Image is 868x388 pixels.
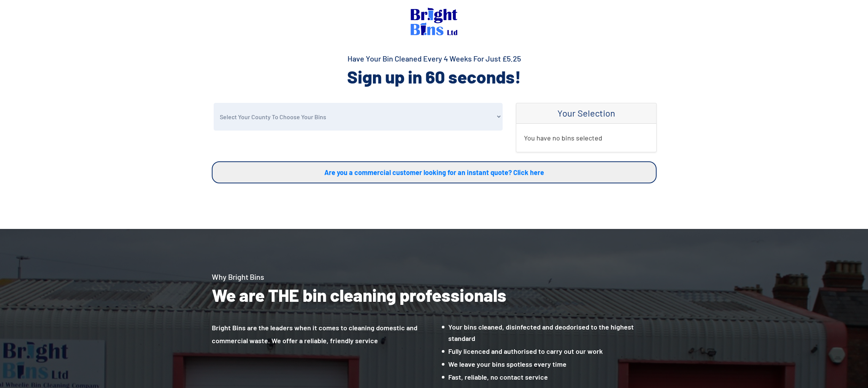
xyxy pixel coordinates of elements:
[442,371,657,383] li: Fast, reliable, no contact service
[442,321,657,344] li: Your bins cleaned, disinfected and deodorised to the highest standard
[524,108,649,119] h4: Your Selection
[442,358,657,370] li: We leave your bins spotless every time
[524,131,649,144] p: You have no bins selected
[212,271,657,282] h4: Why Bright Bins
[442,345,657,357] li: Fully licenced and authorised to carry out our work
[212,161,657,183] a: Are you a commercial customer looking for an instant quote? Click here
[212,321,434,347] p: Bright Bins are the leaders when it comes to cleaning domestic and commercial waste. We offer a r...
[212,284,657,306] h2: We are THE bin cleaning professionals
[212,53,657,64] h4: Have Your Bin Cleaned Every 4 Weeks For Just £5.25
[212,65,657,88] h2: Sign up in 60 seconds!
